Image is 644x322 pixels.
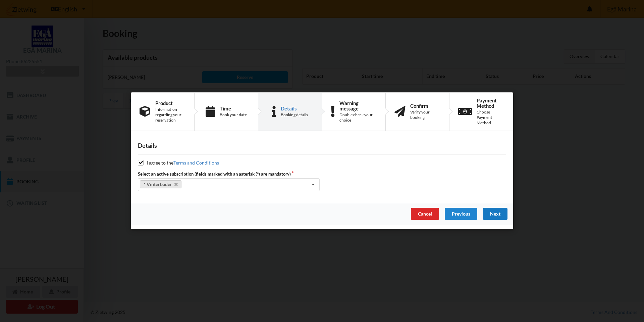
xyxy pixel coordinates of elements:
[445,208,477,220] div: Previous
[281,106,308,111] div: Details
[477,98,504,108] div: Payment Method
[477,109,504,126] div: Choose Payment Method
[411,208,439,220] div: Cancel
[339,112,377,123] div: Double check your choice
[339,100,377,111] div: Warning message
[173,160,219,166] a: Terms and Conditions
[483,208,507,220] div: Next
[220,112,247,118] div: Book your date
[155,100,185,106] div: Product
[138,171,320,177] label: Select an active subscription (fields marked with an asterisk (*) are mandatory)
[138,142,506,150] div: Details
[410,109,440,120] div: Verify your booking
[220,106,247,111] div: Time
[410,103,440,108] div: Confirm
[281,112,308,118] div: Booking details
[140,181,181,189] a: * Vinterbader
[155,107,185,123] div: Information regarding your reservation
[138,160,219,166] label: I agree to the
